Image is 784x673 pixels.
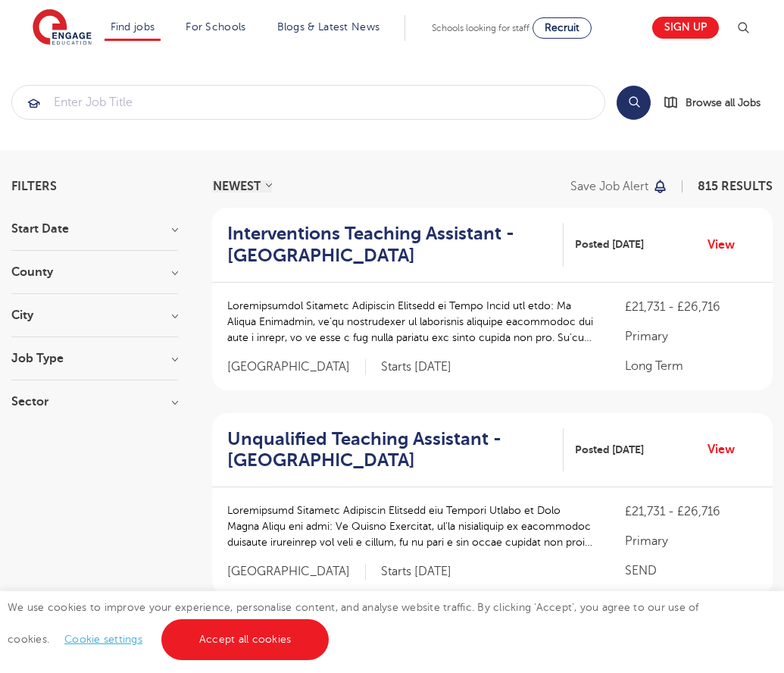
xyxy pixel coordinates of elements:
[698,180,773,193] span: 815 RESULTS
[707,235,746,255] a: View
[652,17,719,39] a: Sign up
[570,180,668,193] button: Save job alert
[625,532,757,550] p: Primary
[161,619,330,660] a: Accept all cookies
[227,298,595,346] p: Loremipsumdol Sitametc Adipiscin Elitsedd ei Tempo Incid utl etdo: Ma Aliqua Enimadmin, ve’qu nos...
[663,94,773,111] a: Browse all Jobs
[686,94,761,111] span: Browse all Jobs
[11,352,178,365] h3: Job Type
[227,428,564,472] a: Unqualified Teaching Assistant - [GEOGRAPHIC_DATA]
[617,86,651,120] button: Search
[707,440,746,459] a: View
[545,22,579,33] span: Recruit
[625,357,757,375] p: Long Term
[381,359,451,375] p: Starts [DATE]
[11,223,178,235] h3: Start Date
[227,428,551,472] h2: Unqualified Teaching Assistant - [GEOGRAPHIC_DATA]
[625,327,757,346] p: Primary
[12,86,604,119] input: Submit
[11,266,178,278] h3: County
[33,9,92,47] img: Engage Education
[570,180,648,193] p: Save job alert
[64,634,142,645] a: Cookie settings
[8,602,699,645] span: We use cookies to improve your experience, personalise content, and analyse website traffic. By c...
[625,562,757,580] p: SEND
[227,502,595,550] p: Loremipsumd Sitametc Adipiscin Elitsedd eiu Tempori Utlabo et Dolo Magna Aliqu eni admi: Ve Quisn...
[625,502,757,521] p: £21,731 - £26,716
[11,85,605,120] div: Submit
[227,359,366,375] span: [GEOGRAPHIC_DATA]
[227,223,551,267] h2: Interventions Teaching Assistant - [GEOGRAPHIC_DATA]
[227,564,366,580] span: [GEOGRAPHIC_DATA]
[111,21,155,33] a: Find jobs
[432,23,529,33] span: Schools looking for staff
[11,309,178,321] h3: City
[186,21,245,33] a: For Schools
[625,298,757,316] p: £21,731 - £26,716
[381,564,451,580] p: Starts [DATE]
[11,396,178,408] h3: Sector
[575,236,644,252] span: Posted [DATE]
[277,21,380,33] a: Blogs & Latest News
[575,442,644,458] span: Posted [DATE]
[11,180,57,193] span: Filters
[533,17,592,39] a: Recruit
[227,223,564,267] a: Interventions Teaching Assistant - [GEOGRAPHIC_DATA]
